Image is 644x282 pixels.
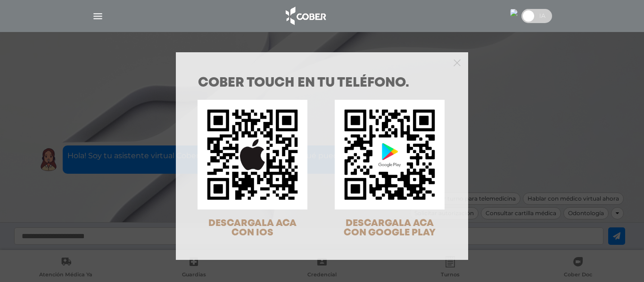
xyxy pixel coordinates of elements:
span: DESCARGALA ACA CON IOS [208,219,297,237]
img: qr-code [335,100,445,209]
h1: COBER TOUCH en tu teléfono. [198,77,446,90]
img: qr-code [198,100,307,209]
span: DESCARGALA ACA CON GOOGLE PLAY [344,219,436,237]
button: Close [454,58,461,66]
